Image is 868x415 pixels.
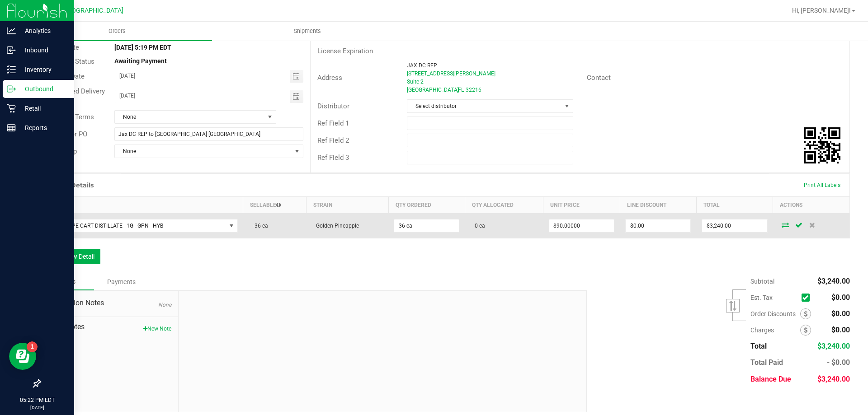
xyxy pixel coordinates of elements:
p: Retail [16,103,70,114]
span: Print All Labels [804,182,840,188]
strong: Awaiting Payment [114,57,167,65]
span: FT - VAPE CART DISTILLATE - 1G - GPN - HYB [47,219,226,232]
p: Reports [16,122,70,133]
span: License Expiration [317,47,373,55]
inline-svg: Outbound [7,84,16,93]
span: Golden Pineapple [311,223,359,229]
span: Distributor [317,102,349,110]
qrcode: 11819908 [804,127,840,163]
th: Item [41,197,243,214]
span: Delete Order Detail [806,222,819,228]
p: Analytics [16,25,70,36]
inline-svg: Reports [7,123,16,132]
p: Inbound [16,45,70,56]
input: 0 [394,219,459,232]
p: [DATE] [4,404,70,411]
span: Orders [96,27,138,35]
span: Address [317,74,342,82]
span: - $0.00 [827,358,850,367]
inline-svg: Inventory [7,65,16,74]
span: [GEOGRAPHIC_DATA] [61,7,123,14]
th: Total [696,197,773,214]
span: Charges [750,326,800,334]
span: Shipments [282,27,333,35]
th: Actions [773,197,849,214]
img: Scan me! [804,127,840,163]
span: JAX DC REP [407,62,437,69]
th: Qty Allocated [465,197,543,214]
span: None [158,302,171,308]
th: Sellable [243,197,307,214]
inline-svg: Analytics [7,26,16,35]
inline-svg: Inbound [7,46,16,55]
input: 0 [702,219,767,232]
input: 0 [626,219,690,232]
span: Total Paid [750,358,783,367]
span: [GEOGRAPHIC_DATA] [407,87,459,93]
span: Ref Field 3 [317,154,349,162]
span: Ref Field 2 [317,136,349,145]
span: FL [458,87,464,93]
span: Destination Notes [47,298,171,308]
strong: [DATE] 5:19 PM EDT [114,44,171,51]
p: Inventory [16,64,70,75]
th: Line Discount [620,197,696,214]
span: [STREET_ADDRESS][PERSON_NAME] [407,70,495,77]
th: Qty Ordered [388,197,465,214]
span: Order Discounts [750,310,800,317]
input: 0 [549,219,614,232]
a: Shipments [212,22,402,41]
span: $0.00 [831,293,850,302]
span: Toggle calendar [290,70,303,83]
span: $3,240.00 [817,375,850,383]
span: -36 ea [249,223,268,229]
span: Toggle calendar [290,90,303,103]
span: Order Notes [47,322,171,332]
iframe: Resource center unread badge [27,341,38,352]
span: None [115,145,291,158]
p: 05:22 PM EDT [4,396,70,404]
span: $0.00 [831,309,850,318]
th: Unit Price [543,197,620,214]
span: $3,240.00 [817,342,850,350]
span: , [457,87,458,93]
span: Contact [587,74,611,82]
button: New Note [143,325,171,333]
span: Suite 2 [407,79,424,85]
span: Hi, [PERSON_NAME]! [792,7,851,14]
span: Subtotal [750,278,774,285]
span: Calculate excise tax [802,292,814,304]
span: Save Order Detail [792,222,806,228]
th: Strain [306,197,388,214]
span: Balance Due [750,375,791,383]
span: Est. Tax [750,294,798,301]
iframe: Resource center [9,343,36,370]
span: Requested Delivery Date [47,87,105,106]
span: 0 ea [470,223,485,229]
div: Payments [94,274,148,290]
p: Outbound [16,84,70,94]
span: Total [750,342,767,350]
span: None [115,111,264,123]
span: 32216 [466,87,481,93]
span: $0.00 [831,326,850,334]
span: NO DATA FOUND [46,219,238,233]
span: Ref Field 1 [317,119,349,127]
span: Select distributor [407,100,561,112]
a: Orders [22,22,212,41]
inline-svg: Retail [7,104,16,113]
span: $3,240.00 [817,277,850,285]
